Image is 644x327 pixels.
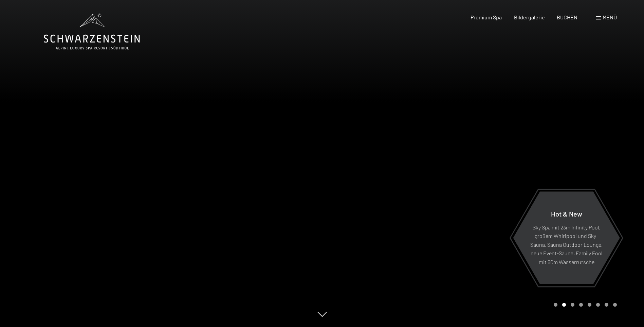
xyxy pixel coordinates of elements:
p: Sky Spa mit 23m Infinity Pool, großem Whirlpool und Sky-Sauna, Sauna Outdoor Lounge, neue Event-S... [530,223,603,266]
span: Hot & New [551,209,582,218]
div: Carousel Page 2 (Current Slide) [562,303,566,307]
span: Menü [603,14,617,20]
a: Hot & New Sky Spa mit 23m Infinity Pool, großem Whirlpool und Sky-Sauna, Sauna Outdoor Lounge, ne... [513,191,620,285]
div: Carousel Page 8 [613,303,617,307]
a: BUCHEN [557,14,577,20]
div: Carousel Page 5 [588,303,591,307]
div: Carousel Page 7 [605,303,608,307]
div: Carousel Page 3 [571,303,574,307]
div: Carousel Page 4 [579,303,583,307]
a: Bildergalerie [514,14,545,20]
a: Premium Spa [471,14,502,20]
div: Carousel Page 6 [596,303,600,307]
div: Carousel Pagination [551,303,617,307]
div: Carousel Page 1 [554,303,557,307]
